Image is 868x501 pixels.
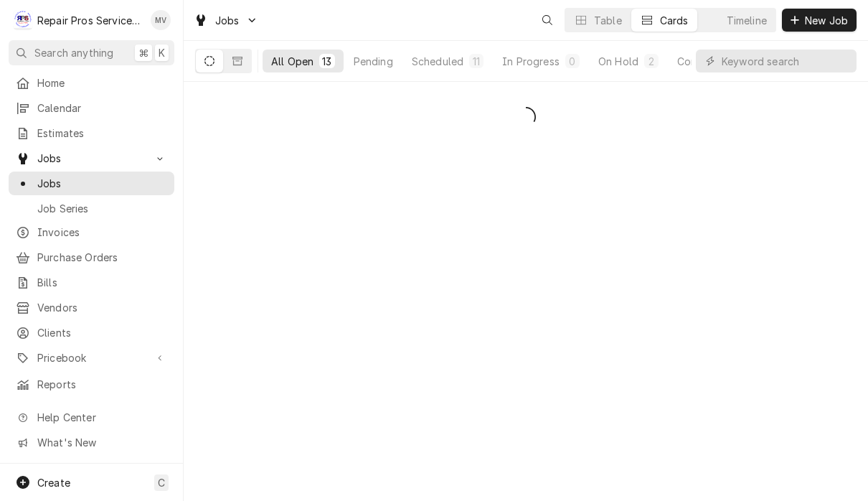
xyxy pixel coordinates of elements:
[37,75,167,90] span: Home
[677,54,731,69] div: Completed
[9,40,174,65] button: Search anything⌘K
[802,13,851,28] span: New Job
[215,13,240,28] span: Jobs
[727,13,767,28] div: Timeline
[34,45,113,60] span: Search anything
[9,321,174,345] a: Clients
[37,350,146,365] span: Pricebook
[9,296,174,319] a: Vendors
[37,126,167,141] span: Estimates
[9,197,174,220] a: Job Series
[138,45,148,60] span: ⌘
[472,54,481,69] div: 11
[9,271,174,294] a: Bills
[184,102,868,132] div: All Open Jobs List Loading
[9,146,174,170] a: Go to Jobs
[568,54,577,69] div: 0
[37,201,167,216] span: Job Series
[13,10,33,30] div: R
[9,346,174,370] a: Go to Pricebook
[151,10,171,30] div: MV
[660,13,689,28] div: Cards
[598,54,638,69] div: On Hold
[37,300,167,315] span: Vendors
[9,220,174,244] a: Invoices
[37,13,143,28] div: Repair Pros Services Inc
[322,54,331,69] div: 13
[412,54,463,69] div: Scheduled
[37,176,167,191] span: Jobs
[37,410,166,425] span: Help Center
[516,102,536,132] span: Loading...
[37,325,167,340] span: Clients
[9,406,174,429] a: Go to Help Center
[37,477,70,489] span: Create
[188,9,264,32] a: Go to Jobs
[37,151,146,166] span: Jobs
[37,250,167,265] span: Purchase Orders
[647,54,656,69] div: 2
[37,435,166,450] span: What's New
[37,377,167,392] span: Reports
[354,54,393,69] div: Pending
[271,54,313,69] div: All Open
[502,54,560,69] div: In Progress
[151,10,171,30] div: Mindy Volker's Avatar
[722,50,849,72] input: Keyword search
[782,9,857,32] button: New Job
[536,9,559,32] button: Open search
[9,96,174,120] a: Calendar
[9,373,174,396] a: Reports
[594,13,622,28] div: Table
[37,225,167,240] span: Invoices
[159,45,165,60] span: K
[158,475,165,490] span: C
[37,275,167,290] span: Bills
[13,10,33,30] div: Repair Pros Services Inc's Avatar
[9,431,174,454] a: Go to What's New
[9,172,174,195] a: Jobs
[9,121,174,145] a: Estimates
[9,245,174,269] a: Purchase Orders
[37,100,167,116] span: Calendar
[9,71,174,95] a: Home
